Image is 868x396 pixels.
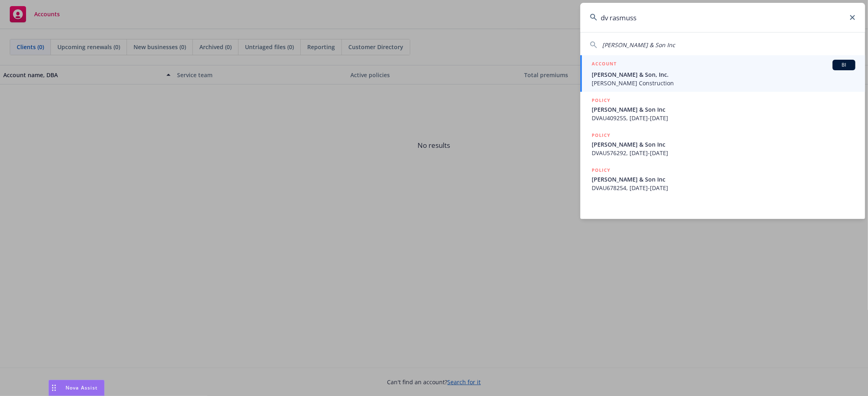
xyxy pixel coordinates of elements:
[580,162,865,197] a: POLICY[PERSON_NAME] & Son IncDVAU678254, [DATE]-[DATE]
[592,166,610,174] h5: POLICY
[592,131,610,139] h5: POLICY
[580,127,865,162] a: POLICY[PERSON_NAME] & Son IncDVAU576292, [DATE]-[DATE]
[592,140,855,149] span: [PERSON_NAME] & Son Inc
[580,3,865,32] input: Search...
[592,149,855,157] span: DVAU576292, [DATE]-[DATE]
[602,41,675,49] span: [PERSON_NAME] & Son Inc
[592,96,610,104] h5: POLICY
[66,384,98,391] span: Nova Assist
[592,105,855,114] span: [PERSON_NAME] & Son Inc
[592,79,855,87] span: [PERSON_NAME] Construction
[592,175,855,184] span: [PERSON_NAME] & Son Inc
[49,380,59,396] div: Drag to move
[592,60,617,69] h5: ACCOUNT
[592,114,855,122] span: DVAU409255, [DATE]-[DATE]
[580,55,865,92] a: ACCOUNTBI[PERSON_NAME] & Son, Inc.[PERSON_NAME] Construction
[592,70,855,79] span: [PERSON_NAME] & Son, Inc.
[836,61,852,69] span: BI
[580,92,865,127] a: POLICY[PERSON_NAME] & Son IncDVAU409255, [DATE]-[DATE]
[48,380,105,396] button: Nova Assist
[592,184,855,192] span: DVAU678254, [DATE]-[DATE]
